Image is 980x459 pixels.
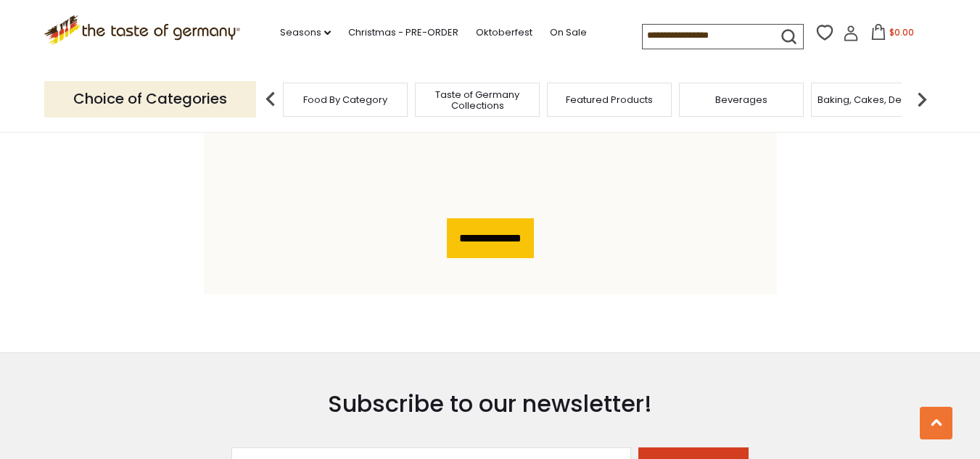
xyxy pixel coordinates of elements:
[566,94,653,105] a: Featured Products
[818,94,930,105] a: Baking, Cakes, Desserts
[348,25,458,41] a: Christmas - PRE-ORDER
[280,25,331,41] a: Seasons
[862,24,923,46] button: $0.00
[419,89,535,111] a: Taste of Germany Collections
[889,26,914,38] span: $0.00
[550,25,587,41] a: On Sale
[256,85,285,114] img: previous arrow
[240,144,461,200] iframe: reCAPTCHA
[715,94,767,105] a: Beverages
[44,81,256,117] p: Choice of Categories
[907,85,936,114] img: next arrow
[476,25,532,41] a: Oktoberfest
[303,94,387,105] a: Food By Category
[231,389,749,418] h3: Subscribe to our newsletter!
